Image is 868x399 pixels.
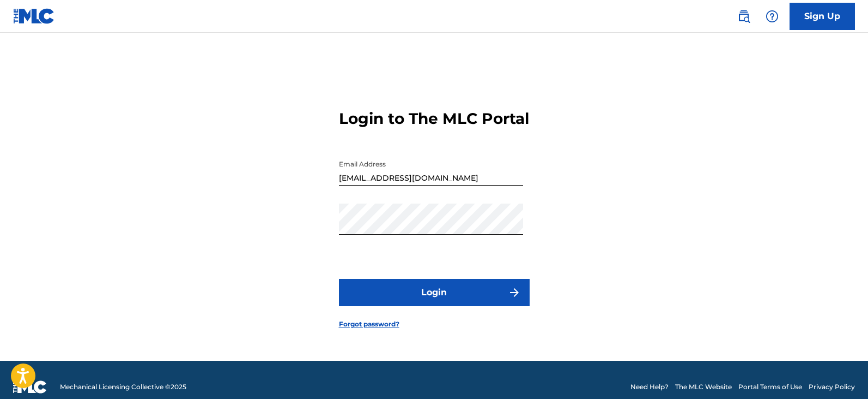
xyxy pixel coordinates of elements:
button: Login [339,279,530,306]
iframe: Chat Widget [814,347,868,399]
a: Portal Terms of Use [738,382,802,392]
a: Need Help? [630,382,669,392]
img: search [737,10,750,23]
img: logo [13,380,47,394]
a: Forgot password? [339,319,399,329]
a: The MLC Website [675,382,732,392]
span: Mechanical Licensing Collective © 2025 [60,382,186,392]
div: Help [761,5,783,27]
img: help [766,10,779,23]
a: Sign Up [790,3,855,30]
h3: Login to The MLC Portal [339,109,529,128]
a: Public Search [733,5,755,27]
img: f7272a7cc735f4ea7f67.svg [508,286,521,299]
a: Privacy Policy [809,382,855,392]
img: MLC Logo [13,8,55,24]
